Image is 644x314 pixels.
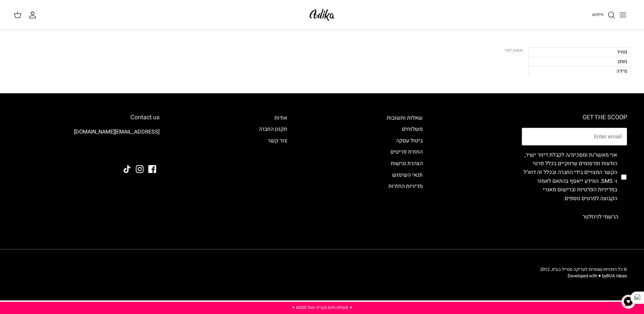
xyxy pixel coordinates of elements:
[387,114,423,122] a: שאלות ותשובות
[380,114,429,226] div: Secondary navigation
[268,137,287,145] a: צור קשר
[74,128,160,136] a: [EMAIL_ADDRESS][DOMAIN_NAME]
[390,148,423,156] a: החזרת פריטים
[396,137,423,145] a: ביטול עסקה
[402,125,423,133] a: משלוחים
[606,273,627,279] a: BOA Ideas
[388,182,423,190] a: מדיניות החזרות
[392,171,423,179] a: תנאי השימוש
[274,114,287,122] a: אודות
[391,159,423,168] a: הצהרת נגישות
[528,57,630,66] div: מותג
[17,114,160,121] h6: Contact us
[504,47,523,55] div: ממוין לפי:
[29,11,39,19] a: החשבון שלי
[252,114,294,226] div: Secondary navigation
[592,11,615,19] a: חיפוש
[148,165,156,173] a: Facebook
[565,194,599,203] a: לפרטים נוספים
[540,273,627,279] p: Developed with ♥ by
[522,128,627,145] input: Email
[123,165,131,173] a: Tiktok
[615,7,630,22] button: Toggle menu
[292,304,353,311] a: ✦ משלוח חינם בקנייה מעל ₪220 ✦
[259,125,287,133] a: תקנון החברה
[522,114,627,121] h6: GET THE SCOOP
[528,47,630,57] div: מחיר
[574,208,627,225] button: הרשמי לניוזלטר
[618,292,639,312] button: צ'אט
[136,165,144,173] a: Instagram
[592,11,604,18] span: חיפוש
[522,151,617,203] label: אני מאשר/ת ומסכימ/ה לקבלת דיוור ישיר, הודעות ופרסומים שיווקיים בכלל פרטי הקשר המצויים בידי החברה ...
[141,147,160,156] img: Adika IL
[528,66,630,76] div: מידה
[308,7,336,23] img: Adika IL
[540,266,627,273] span: © כל הזכויות שמורות לעדיקה סטייל בע״מ, 2012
